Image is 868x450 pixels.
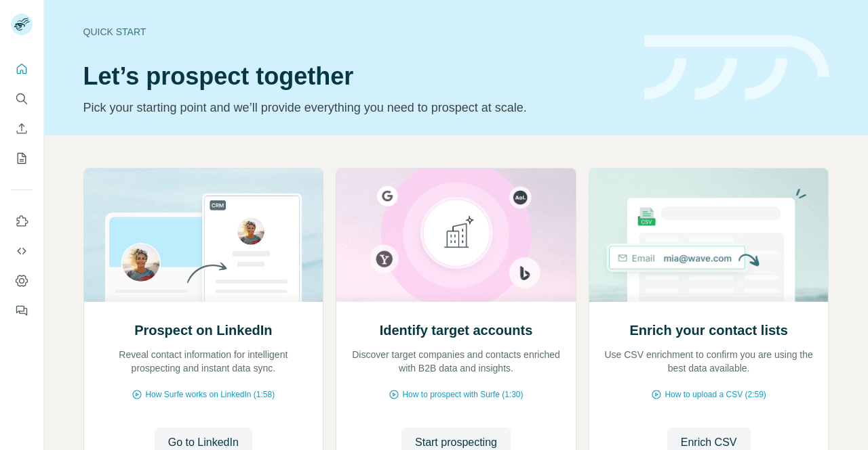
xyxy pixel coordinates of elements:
img: banner [644,35,829,101]
h2: Prospect on LinkedIn [134,321,272,340]
img: Identify target accounts [336,168,576,302]
p: Discover target companies and contacts enriched with B2B data and insights. [350,348,562,375]
span: How to prospect with Surfe (1:30) [402,388,523,401]
div: Quick start [83,25,628,39]
p: Reveal contact information for intelligent prospecting and instant data sync. [98,348,310,375]
h1: Let’s prospect together [83,63,628,90]
span: How Surfe works on LinkedIn (1:58) [145,388,275,401]
h2: Enrich your contact lists [629,321,787,340]
span: How to upload a CSV (2:59) [665,388,766,401]
img: Prospect on LinkedIn [83,168,324,302]
img: Enrich your contact lists [589,168,829,302]
button: Enrich CSV [11,116,33,141]
button: Quick start [11,57,33,81]
p: Use CSV enrichment to confirm you are using the best data available. [603,348,815,375]
button: My lists [11,146,33,171]
p: Pick your starting point and we’ll provide everything you need to prospect at scale. [83,98,628,117]
button: Dashboard [11,269,33,293]
button: Feedback [11,298,33,323]
button: Search [11,87,33,111]
button: Use Surfe API [11,239,33,263]
button: Use Surfe on LinkedIn [11,209,33,233]
h2: Identify target accounts [380,321,533,340]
